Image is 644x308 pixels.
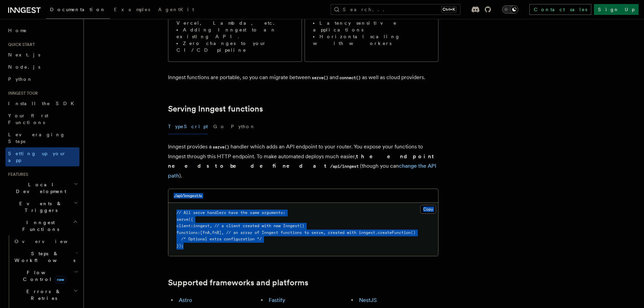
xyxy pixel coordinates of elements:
[5,179,79,197] button: Local Development
[441,6,456,13] kbd: Ctrl+K
[181,237,262,241] span: /* Optional extra configuration */
[158,7,194,12] span: AgentKit
[5,172,28,177] span: Features
[176,210,285,215] span: // All serve handlers have the same arguments:
[5,110,79,128] a: Your first Functions
[12,269,74,283] span: Flow Control
[5,97,79,110] a: Install the SDK
[5,216,79,235] button: Inngest Functions
[5,49,79,61] a: Next.js
[8,52,40,57] span: Next.js
[12,235,79,247] a: Overview
[12,247,79,266] button: Steps & Workflows
[15,239,84,244] span: Overview
[5,42,35,47] span: Quick start
[420,205,436,214] button: Copy
[8,76,33,82] span: Python
[231,119,256,134] button: Python
[5,219,73,233] span: Inngest Functions
[174,193,202,198] h3: ./api/inngest.ts
[8,151,66,163] span: Setting up your app
[5,147,79,166] a: Setting up your app
[5,61,79,73] a: Node.js
[5,200,74,214] span: Events & Triggers
[110,2,154,18] a: Examples
[168,142,438,181] p: Inngest provides a handler which adds an API endpoint to your router. You expose your functions t...
[311,75,330,81] code: serve()
[8,27,27,34] span: Home
[176,243,184,248] span: });
[176,13,293,26] li: Serverless platforms like Vercel, Lambda, etc.
[176,26,293,40] li: Adding Inngest to an existing API.
[50,7,106,12] span: Documentation
[55,276,66,283] span: new
[5,128,79,147] a: Leveraging Steps
[594,4,639,15] a: Sign Up
[5,24,79,37] a: Home
[313,20,430,33] li: Latency sensitive applications
[212,144,231,150] code: serve()
[179,297,192,303] a: Astro
[8,113,48,125] span: Your first Functions
[8,64,40,70] span: Node.js
[198,230,200,235] span: :
[210,223,212,228] span: ,
[359,297,377,303] a: NestJS
[221,230,224,235] span: ,
[12,266,79,285] button: Flow Controlnew
[168,104,263,114] a: Serving Inngest functions
[331,4,460,15] button: Search...Ctrl+K
[168,278,308,287] a: Supported frameworks and platforms
[210,230,212,235] span: ,
[176,223,191,228] span: client
[191,223,193,228] span: :
[46,2,110,19] a: Documentation
[188,217,193,222] span: ({
[168,73,438,82] p: Inngest functions are portable, so you can migrate between and as well as cloud providers.
[168,119,208,134] button: TypeScript
[329,164,360,169] code: /api/inngest
[5,73,79,85] a: Python
[193,223,210,228] span: inngest
[214,223,304,228] span: // a client created with new Inngest()
[12,250,75,264] span: Steps & Workflows
[5,91,38,96] span: Inngest tour
[212,230,221,235] span: fnB]
[176,40,293,53] li: Zero changes to your CI/CD pipeline
[200,230,210,235] span: [fnA
[529,4,591,15] a: Contact sales
[313,33,430,47] li: Horizontal scaling with workers
[12,288,73,302] span: Errors & Retries
[8,132,65,144] span: Leveraging Steps
[213,119,225,134] button: Go
[154,2,198,18] a: AgentKit
[176,230,198,235] span: functions
[5,197,79,216] button: Events & Triggers
[269,297,285,303] a: Fastify
[114,7,150,12] span: Examples
[338,75,362,81] code: connect()
[226,230,415,235] span: // an array of Inngest functions to serve, created with inngest.createFunction()
[8,101,78,106] span: Install the SDK
[502,5,518,14] button: Toggle dark mode
[176,217,188,222] span: serve
[12,285,79,304] button: Errors & Retries
[5,181,74,195] span: Local Development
